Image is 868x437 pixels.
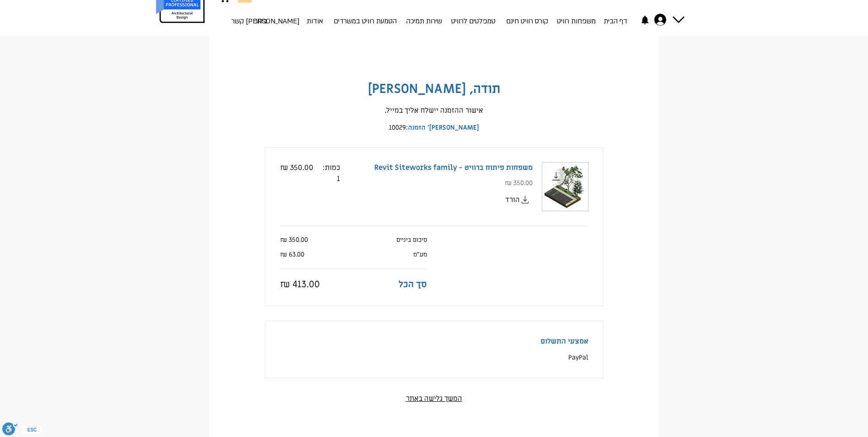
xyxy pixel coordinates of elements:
p: טמפלטים לרוויט [447,8,499,34]
a: בלוג [254,8,274,26]
p: הטמעת רוויט במשרדים [330,8,400,34]
span: אמצעי התשלום [540,336,588,346]
span: 63.00 ₪ [280,250,304,259]
p: [PERSON_NAME] קשר [228,8,303,34]
a: משפחות רוויט [555,8,602,26]
p: שירות תמיכה [403,8,446,34]
a: הטמעת רוויט במשרדים [329,8,403,26]
a: קורס רוויט חינם [502,8,555,26]
a: התראות [640,15,650,25]
span: הורד [505,194,520,205]
a: המשך גלישה באתר [406,393,462,404]
div: 350.00 ₪ [280,162,313,173]
a: [PERSON_NAME] קשר [274,8,306,26]
nav: אתר [199,8,634,26]
p: דף הבית [600,8,631,34]
p: קורס רוויט חינם [502,8,552,34]
span: סיכום ביניים [396,235,427,244]
p: בלוג [251,8,271,34]
a: דף הבית [602,8,634,26]
a: אודות [306,8,329,26]
span: 10029 [389,123,406,132]
a: שירות תמיכה [403,8,448,26]
span: אישור ההזמנה יישלח אליך במייל. [385,105,483,115]
span: PayPal [568,353,588,362]
a: טמפלטים לרוויט [448,8,502,26]
span: תודה, [PERSON_NAME] [368,81,501,98]
div: כמות: 1 [323,162,340,184]
div: משפחות פיתוח ברוויט - Revit Siteworks family [349,162,533,173]
span: מע״מ [413,250,427,259]
span: 350.00 ₪ [505,179,533,188]
span: סך הכל [399,279,427,290]
p: משפחות רוויט [553,8,599,34]
span: 350.00 ₪ [280,235,308,244]
img: משפחות פיתוח ברוויט - Revit Siteworks family [542,163,588,211]
span: 413.00 ₪ [280,279,320,290]
a: הורד [349,194,533,205]
div: החשבון של Roi Levin [651,11,675,28]
p: אודות [303,8,327,34]
span: [PERSON_NAME]' הזמנה: [406,123,479,132]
